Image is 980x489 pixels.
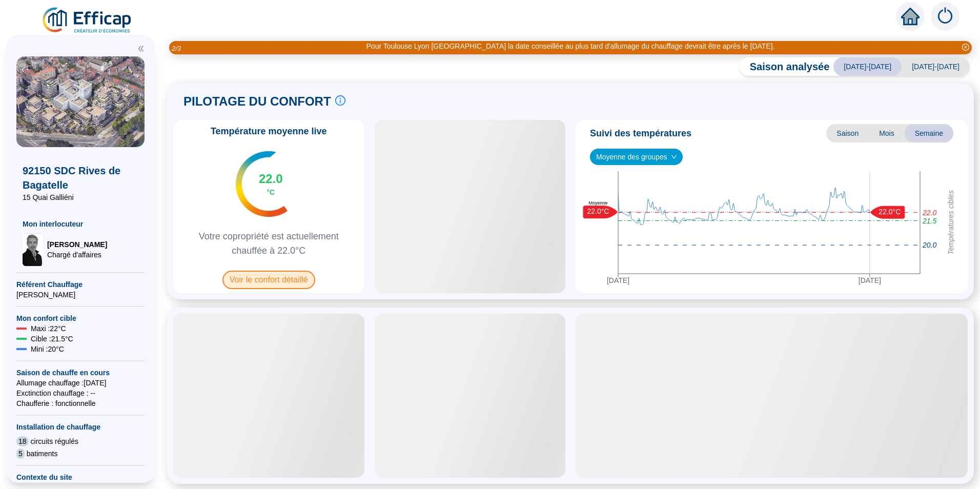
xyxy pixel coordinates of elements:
[826,124,869,142] span: Saison
[588,200,607,206] text: Moyenne
[607,276,629,284] tspan: [DATE]
[205,124,333,138] span: Température moyenne live
[962,44,969,51] span: close-circle
[596,149,677,165] span: Moyenne des groupes
[27,449,58,459] span: batiments
[16,378,145,388] span: Allumage chauffage : [DATE]
[267,187,275,197] span: °C
[671,154,677,160] span: down
[16,398,145,409] span: Chaufferie : fonctionnelle
[16,422,145,432] span: Installation de chauffage
[23,233,43,266] img: Chargé d'affaires
[16,313,145,323] span: Mon confort cible
[183,93,331,110] span: PILOTAGE DU CONFORT
[137,45,145,52] span: double-left
[16,436,29,446] span: 18
[859,276,881,284] tspan: [DATE]
[922,216,936,225] tspan: 21.5
[590,126,691,140] span: Suivi des températures
[922,241,936,249] tspan: 20.0
[41,6,134,35] img: efficap energie logo
[16,449,25,459] span: 5
[31,334,73,344] span: Cible : 21.5 °C
[922,209,936,217] tspan: 22.0
[869,124,905,142] span: Mois
[16,388,145,398] span: Exctinction chauffage : --
[16,472,145,482] span: Contexte du site
[236,151,288,217] img: indicateur températures
[16,279,145,290] span: Référent Chauffage
[931,2,959,31] img: alerts
[177,229,360,258] span: Votre copropriété est actuellement chauffée à 22.0°C
[47,239,107,250] span: [PERSON_NAME]
[905,124,953,142] span: Semaine
[23,192,138,202] span: 15 Quai Galliéni
[172,45,181,52] i: 2 / 3
[222,271,315,289] span: Voir le confort détaillé
[335,95,345,106] span: info-circle
[31,323,66,334] span: Maxi : 22 °C
[31,344,64,354] span: Mini : 20 °C
[901,7,920,26] span: home
[833,57,902,76] span: [DATE]-[DATE]
[879,208,901,216] text: 22.0°C
[23,219,138,229] span: Mon interlocuteur
[587,207,609,215] text: 22.0°C
[947,190,955,255] tspan: Températures cibles
[47,250,107,260] span: Chargé d'affaires
[740,59,830,74] span: Saison analysée
[366,41,775,52] div: Pour Toulouse Lyon [GEOGRAPHIC_DATA] la date conseillée au plus tard d'allumage du chauffage devr...
[259,171,283,187] span: 22.0
[16,290,145,300] span: [PERSON_NAME]
[902,57,970,76] span: [DATE]-[DATE]
[16,368,145,378] span: Saison de chauffe en cours
[31,436,78,446] span: circuits régulés
[23,164,138,192] span: 92150 SDC Rives de Bagatelle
